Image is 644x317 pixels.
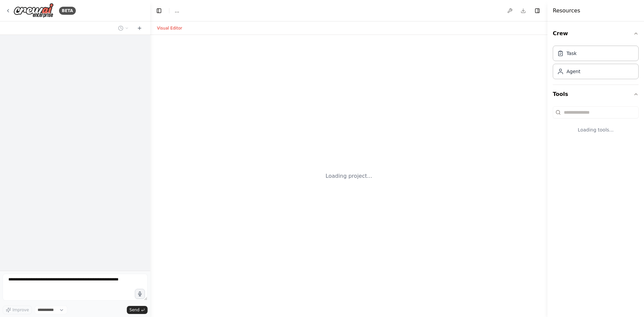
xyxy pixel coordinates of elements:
[553,104,639,144] div: Tools
[175,7,179,14] span: ...
[3,306,32,314] button: Improve
[175,7,179,14] nav: breadcrumb
[12,307,29,313] span: Improve
[153,24,186,32] button: Visual Editor
[154,6,164,15] button: Hide left sidebar
[553,85,639,104] button: Tools
[553,24,639,43] button: Crew
[326,172,372,180] div: Loading project...
[553,43,639,85] div: Crew
[135,289,145,299] button: Click to speak your automation idea
[127,306,148,314] button: Send
[13,3,54,18] img: Logo
[115,24,131,32] button: Switch to previous chat
[129,307,140,313] span: Send
[553,7,580,15] h4: Resources
[59,7,76,15] div: BETA
[533,6,542,15] button: Hide right sidebar
[567,50,577,57] div: Task
[553,121,639,139] div: Loading tools...
[567,68,580,75] div: Agent
[134,24,145,32] button: Start a new chat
